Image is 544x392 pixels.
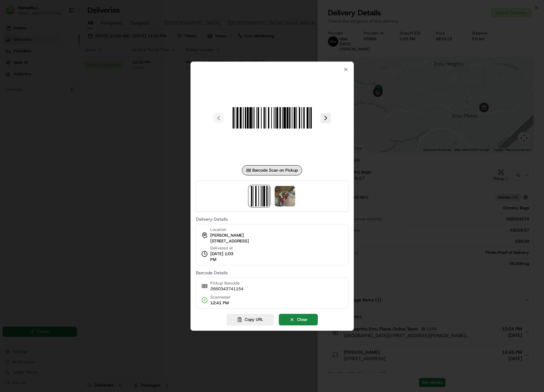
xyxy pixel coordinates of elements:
[275,186,295,206] img: photo_proof_of_delivery image
[210,280,243,286] span: Pickup Barcode
[210,238,249,244] span: [STREET_ADDRESS]
[227,314,274,325] button: Copy URL
[210,300,230,306] span: 12:41 PM
[249,186,270,206] img: barcode_scan_on_pickup image
[210,286,243,292] span: 2660343741154
[226,72,318,164] img: barcode_scan_on_pickup image
[279,314,318,325] button: Close
[242,165,302,175] div: Barcode Scan on Pickup
[210,245,240,251] span: Delivered at
[210,233,244,238] span: [PERSON_NAME]
[196,270,348,275] label: Barcode Details
[210,251,240,263] span: [DATE] 1:03 PM
[210,294,230,300] span: Scanned at
[210,227,226,233] span: Location
[196,217,348,221] label: Delivery Details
